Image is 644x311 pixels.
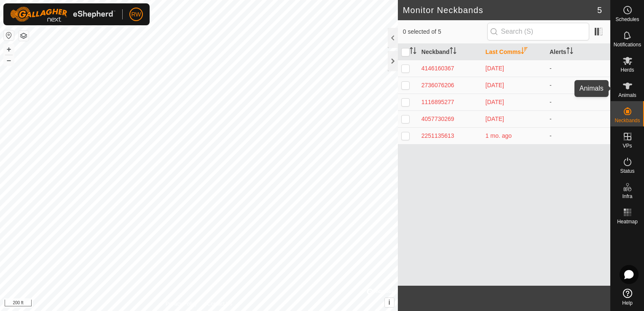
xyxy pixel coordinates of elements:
[617,219,638,224] span: Heatmap
[4,55,14,65] button: –
[19,31,29,41] button: Map Layers
[566,48,573,55] p-sorticon: Activate to sort
[623,143,632,148] span: VPs
[546,127,610,144] td: -
[166,300,197,308] a: Privacy Policy
[482,44,546,60] th: Last Comms
[385,298,394,307] button: i
[410,48,416,55] p-sorticon: Activate to sort
[450,48,456,55] p-sorticon: Activate to sort
[486,132,512,139] span: Jul 11, 2025, 12:36 PM
[614,118,640,123] span: Neckbands
[611,285,644,309] a: Help
[4,44,14,54] button: +
[546,60,610,77] td: -
[546,44,610,60] th: Alerts
[486,115,504,122] span: Jul 30, 2025, 11:37 AM
[421,115,479,123] div: 4057730269
[618,93,636,98] span: Animals
[207,300,232,308] a: Contact Us
[614,42,641,47] span: Notifications
[403,27,487,36] span: 0 selected of 5
[10,7,115,22] img: Gallagher Logo
[418,44,482,60] th: Neckband
[546,77,610,94] td: -
[546,110,610,127] td: -
[403,5,597,15] h2: Monitor Neckbands
[421,64,479,73] div: 4146160367
[620,169,634,174] span: Status
[4,30,14,40] button: Reset Map
[486,82,504,88] span: Aug 5, 2025, 4:36 AM
[487,23,589,40] input: Search (S)
[486,99,504,105] span: Aug 3, 2025, 12:37 PM
[421,81,479,90] div: 2736076206
[615,17,639,22] span: Schedules
[131,10,141,19] span: RW
[486,65,504,72] span: Aug 6, 2025, 3:37 PM
[597,4,602,16] span: 5
[421,131,479,140] div: 2251135613
[620,67,634,72] span: Herds
[521,48,528,55] p-sorticon: Activate to sort
[421,98,479,107] div: 1116895277
[546,94,610,110] td: -
[622,300,633,306] span: Help
[622,194,632,199] span: Infra
[389,299,390,306] span: i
